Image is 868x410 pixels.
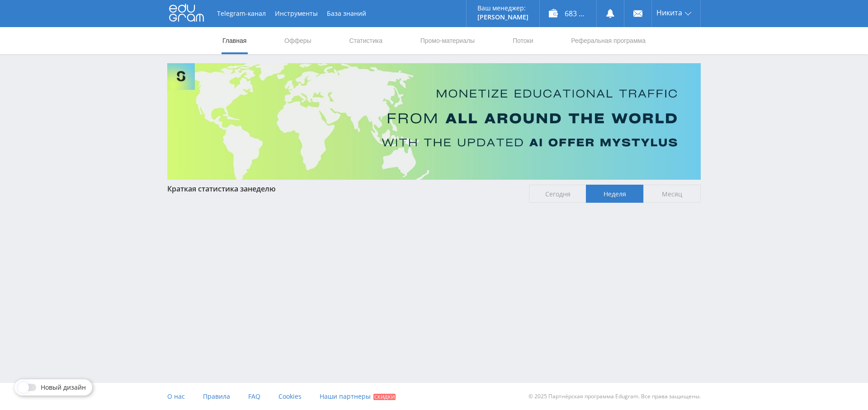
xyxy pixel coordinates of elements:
span: Никита [656,9,682,16]
span: Неделя [586,185,643,203]
span: Правила [203,392,230,401]
a: Наши партнеры Скидки [320,383,396,410]
span: неделю [248,184,276,194]
a: FAQ [248,383,260,410]
a: Офферы [283,27,312,54]
a: Потоки [512,27,534,54]
a: Статистика [348,27,383,54]
span: О нас [167,392,185,401]
a: Промо-материалы [420,27,476,54]
a: Правила [203,383,230,410]
span: Скидки [373,394,396,400]
span: Сегодня [529,185,586,203]
span: Cookies [278,392,302,401]
span: FAQ [248,392,260,401]
a: О нас [167,383,185,410]
a: Реферальная программа [570,27,646,54]
p: Ваш менеджер: [477,5,528,12]
img: Banner [167,63,701,180]
a: Cookies [278,383,302,410]
span: Наши партнеры [320,392,371,401]
div: Краткая статистика за [167,185,520,193]
a: Главная [222,27,247,54]
span: Новый дизайн [41,384,86,391]
span: Месяц [643,185,701,203]
p: [PERSON_NAME] [477,14,528,21]
div: © 2025 Партнёрская программа Edugram. Все права защищены. [439,383,701,410]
